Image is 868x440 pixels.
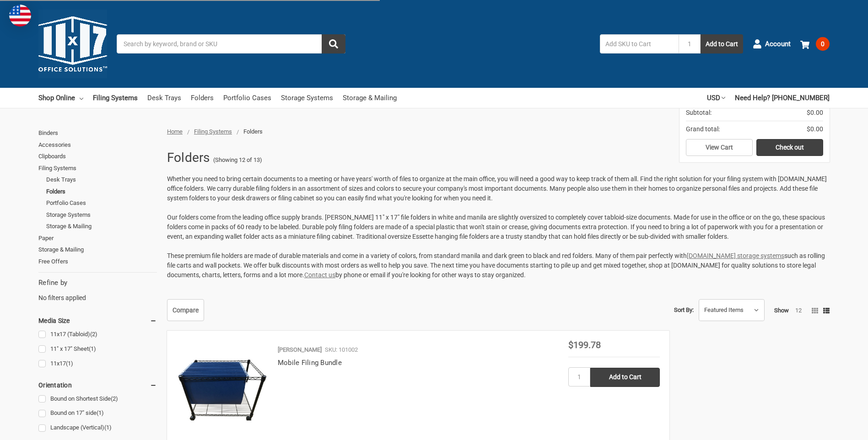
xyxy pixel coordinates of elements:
a: 11" x 17" Sheet [38,343,157,355]
a: Folders [191,88,214,108]
a: Storage Systems [46,209,157,221]
a: Folders [46,186,157,198]
a: Desk Trays [46,174,157,186]
a: Account [753,32,791,56]
h5: Media Size [38,315,157,326]
a: Clipboards [38,150,157,162]
span: (1) [66,360,73,367]
a: Home [167,128,183,135]
a: [DOMAIN_NAME] storage systems [687,252,784,259]
a: Portfolio Cases [46,197,157,209]
a: 11x17 (Tabloid) [38,328,157,341]
a: Need Help? [PHONE_NUMBER] [735,88,830,108]
span: Grand total: [686,124,720,134]
a: Storage Systems [281,88,333,108]
p: These premium file holders are made of durable materials and come in a variety of colors, from st... [167,251,830,280]
a: Portfolio Cases [223,88,271,108]
h5: Refine by [38,278,157,288]
span: (1) [97,409,104,416]
p: Whether you need to bring certain documents to a meeting or have years' worth of files to organiz... [167,174,830,203]
input: Add to Cart [590,368,660,387]
img: duty and tax information for United States [9,5,31,27]
img: 11x17.com [38,10,107,78]
a: Free Offers [38,256,157,268]
a: Storage & Mailing [46,220,157,232]
span: (1) [104,424,112,431]
a: Accessories [38,139,157,151]
span: (2) [90,331,97,338]
button: Add to Cart [701,34,743,54]
a: Paper [38,232,157,244]
a: Shop Online [38,88,83,108]
label: Sort By: [674,303,694,317]
a: Compare [167,299,204,321]
a: Check out [756,139,823,156]
a: Binders [38,127,157,139]
p: SKU: 101002 [325,345,358,354]
span: $0.00 [807,124,823,134]
span: (1) [89,345,96,352]
a: Storage & Mailing [38,244,157,256]
a: Landscape (Vertical) [38,422,157,434]
span: Folders [243,128,263,135]
h1: Folders [167,146,210,170]
span: Show [774,307,789,314]
a: Mobile Filing Bundle [278,359,342,367]
a: 12 [795,307,802,314]
img: Mobile Filing Bundle [177,340,268,432]
a: Desk Trays [147,88,181,108]
input: Search by keyword, brand or SKU [117,34,345,54]
a: Filing Systems [93,88,138,108]
span: Account [765,39,791,49]
a: Contact us [304,271,335,279]
a: Filing Systems [38,162,157,174]
span: (2) [111,395,118,402]
a: Bound on 17" side [38,407,157,419]
p: Our folders come from the leading office supply brands. [PERSON_NAME] 11" x 17" file folders in w... [167,213,830,241]
a: 0 [800,32,830,56]
a: Filing Systems [194,128,232,135]
span: $0.00 [807,108,823,118]
p: [PERSON_NAME] [278,345,322,354]
a: Storage & Mailing [343,88,397,108]
input: Add SKU to Cart [600,34,679,54]
span: Subtotal: [686,108,712,118]
span: 0 [816,37,830,51]
span: (Showing 12 of 13) [213,156,262,165]
a: View Cart [686,139,753,156]
h5: Orientation [38,380,157,391]
a: 11x17 [38,358,157,370]
span: $199.78 [568,339,601,350]
iframe: Google Customer Reviews [793,415,868,440]
a: USD [707,88,725,108]
a: Bound on Shortest Side [38,393,157,405]
div: No filters applied [38,278,157,302]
